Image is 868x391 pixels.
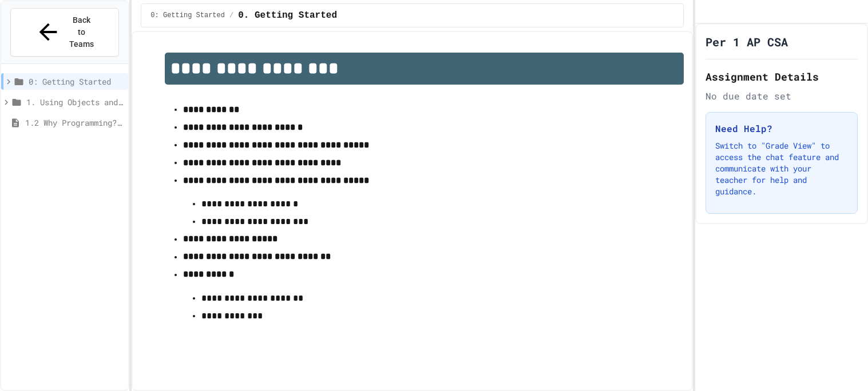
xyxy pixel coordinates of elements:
span: 0: Getting Started [150,11,225,20]
h1: Per 1 AP CSA [706,34,788,50]
button: Back to Teams [10,8,119,57]
span: 1.2 Why Programming? Why [GEOGRAPHIC_DATA]? [25,117,124,129]
span: / [229,11,233,20]
span: 0: Getting Started [29,75,124,87]
span: 1. Using Objects and Methods [26,96,124,108]
h2: Assignment Details [706,69,858,85]
span: Back to Teams [68,14,95,50]
p: Switch to "Grade View" to access the chat feature and communicate with your teacher for help and ... [715,140,848,197]
div: No due date set [706,89,858,103]
span: 0. Getting Started [238,9,337,22]
h3: Need Help? [715,122,848,135]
